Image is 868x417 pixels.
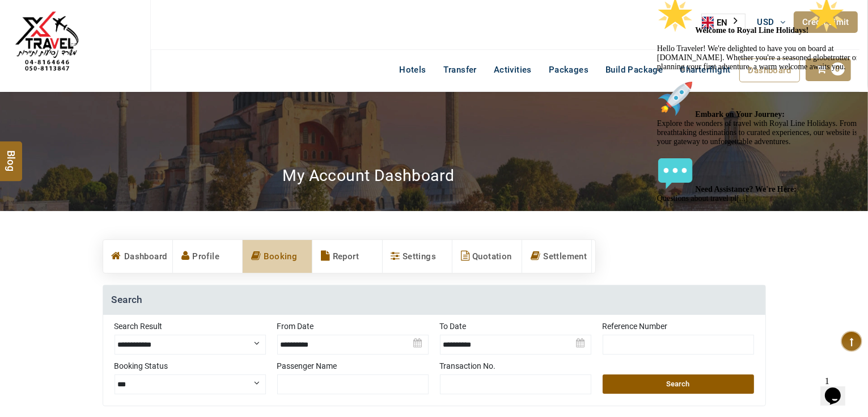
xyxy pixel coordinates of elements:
[597,58,671,81] a: Build Package
[243,240,312,273] a: Booking
[43,193,144,201] strong: Need Assistance? We're Here:
[603,321,754,332] label: Reference Number
[820,372,857,406] iframe: chat widget
[277,360,429,372] label: Passenger Name
[5,34,206,210] span: Hello Traveler! We're delighted to have you on board at [DOMAIN_NAME]. Whether you're a seasoned ...
[540,58,597,81] a: Packages
[283,166,455,186] h2: My Account Dashboard
[115,360,266,372] label: Booking Status
[452,240,522,273] a: Quotation
[43,34,193,43] strong: Welcome to Royal Line Holidays!
[4,150,19,159] span: Blog
[5,5,209,211] div: 🌟 Welcome to Royal Line Holidays!🌟Hello Traveler! We're delighted to have you on board at [DOMAIN...
[115,321,266,332] label: Search Result
[9,5,85,82] img: The Royal Line Holidays
[103,285,765,315] h4: Search
[522,240,591,273] a: Settlement
[391,58,434,81] a: Hotels
[383,240,452,273] a: Settings
[485,58,540,81] a: Activities
[603,374,754,394] button: Search
[312,240,382,273] a: Report
[435,58,485,81] a: Transfer
[156,5,192,41] img: :star2:
[43,118,133,127] strong: Embark on Your Journey:
[103,240,172,273] a: Dashboard
[5,5,41,41] img: :star2:
[440,360,591,372] label: Transaction No.
[5,89,41,125] img: :rocket:
[5,163,41,200] img: :speech_balloon:
[173,240,242,273] a: Profile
